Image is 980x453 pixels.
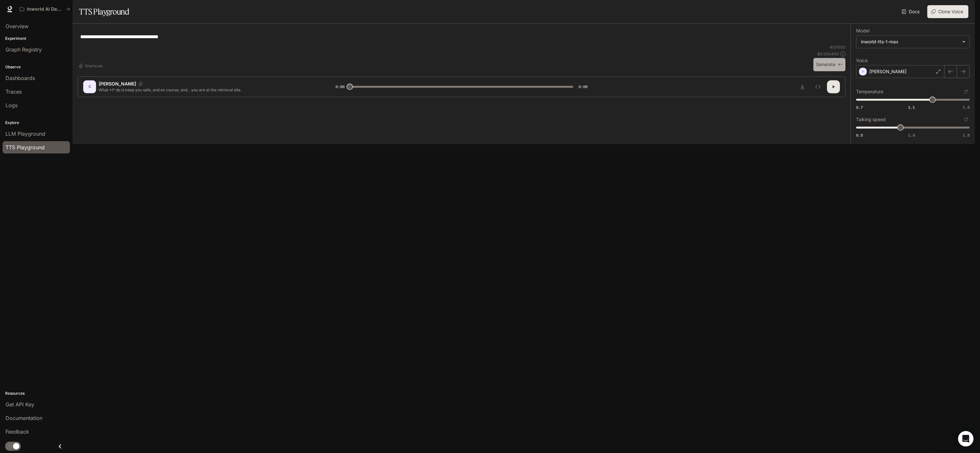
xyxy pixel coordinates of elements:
[813,58,845,71] button: Generate⌘⏎
[838,63,843,67] p: ⌘⏎
[856,117,886,122] p: Talking speed
[817,51,839,57] p: $ 0.000400
[78,61,105,71] button: Shortcuts
[856,58,868,63] p: Voice
[963,105,970,110] span: 1.5
[856,89,883,94] p: Temperature
[811,80,824,93] button: Inspect
[84,82,95,92] div: C
[336,84,345,90] span: 0:00
[856,132,863,138] span: 0.5
[963,132,970,138] span: 1.5
[796,80,809,93] button: Download audio
[99,87,320,93] p: What *I* do is keep you safe, and on course, and... you are at the retrieval site.
[900,5,922,18] a: Docs
[578,84,588,90] span: 0:06
[963,88,970,95] button: Reset to default
[856,105,863,110] span: 0.7
[27,6,63,12] p: Inworld AI Demos
[869,68,907,75] p: [PERSON_NAME]
[79,5,129,18] h1: TTS Playground
[908,105,915,110] span: 1.1
[963,116,970,123] button: Reset to default
[830,44,845,50] p: 40 / 1000
[861,39,959,45] div: inworld-tts-1-max
[856,36,969,48] div: inworld-tts-1-max
[99,81,136,87] p: [PERSON_NAME]
[927,5,968,18] button: Clone Voice
[856,28,869,33] p: Model
[908,132,915,138] span: 1.0
[17,3,73,16] button: All workspaces
[958,431,974,447] iframe: Intercom live chat
[136,82,145,86] button: Copy Voice ID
